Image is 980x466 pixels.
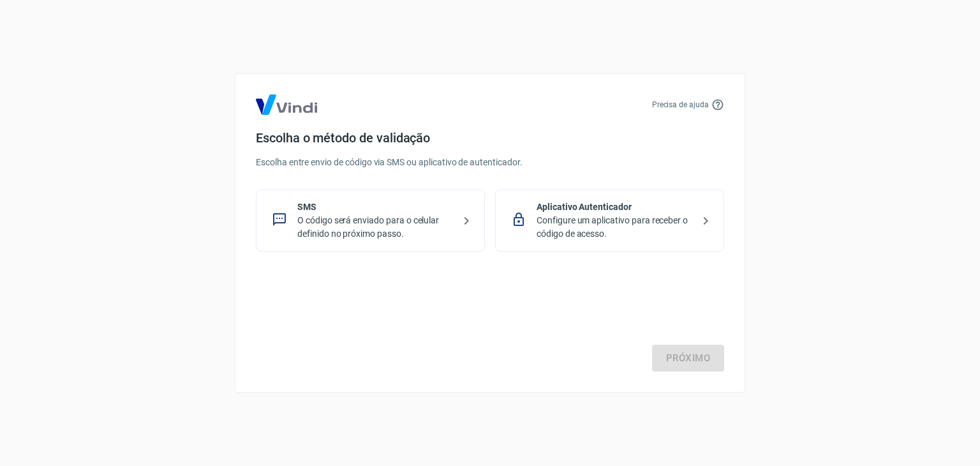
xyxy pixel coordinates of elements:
p: SMS [297,200,454,214]
div: Aplicativo AutenticadorConfigure um aplicativo para receber o código de acesso. [495,190,724,252]
h4: Escolha o método de validação [256,130,724,146]
p: O código será enviado para o celular definido no próximo passo. [297,214,454,241]
img: Logo Vind [256,94,317,115]
p: Configure um aplicativo para receber o código de acesso. [537,214,693,241]
p: Aplicativo Autenticador [537,200,693,214]
p: Precisa de ajuda [652,99,709,110]
p: Escolha entre envio de código via SMS ou aplicativo de autenticador. [256,156,724,169]
div: SMSO código será enviado para o celular definido no próximo passo. [256,190,485,252]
